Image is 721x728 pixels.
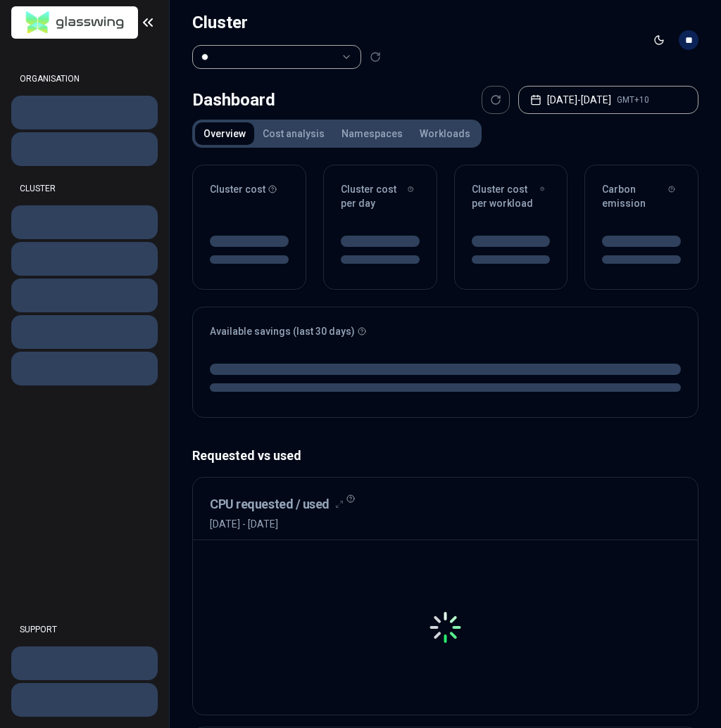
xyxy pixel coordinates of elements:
[192,45,361,69] button: Select a value
[210,324,681,338] div: Available savings (last 30 days)
[341,182,420,210] div: Cluster cost per day
[11,174,158,203] div: CLUSTER
[192,11,381,34] h1: Cluster
[472,182,551,210] div: Cluster cost per workload
[192,86,275,114] div: Dashboard
[192,446,698,466] p: Requested vs used
[617,94,649,106] span: GMT+10
[20,6,130,39] img: GlassWing
[254,122,333,145] button: Cost analysis
[518,86,698,114] button: [DATE]-[DATE]GMT+10
[11,65,158,93] div: ORGANISATION
[11,615,158,644] div: SUPPORT
[210,182,289,196] div: Cluster cost
[411,122,479,145] button: Workloads
[333,122,411,145] button: Namespaces
[210,494,330,514] h3: CPU requested / used
[210,517,344,531] span: [DATE] - [DATE]
[195,122,254,145] button: Overview
[602,182,681,210] div: Carbon emission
